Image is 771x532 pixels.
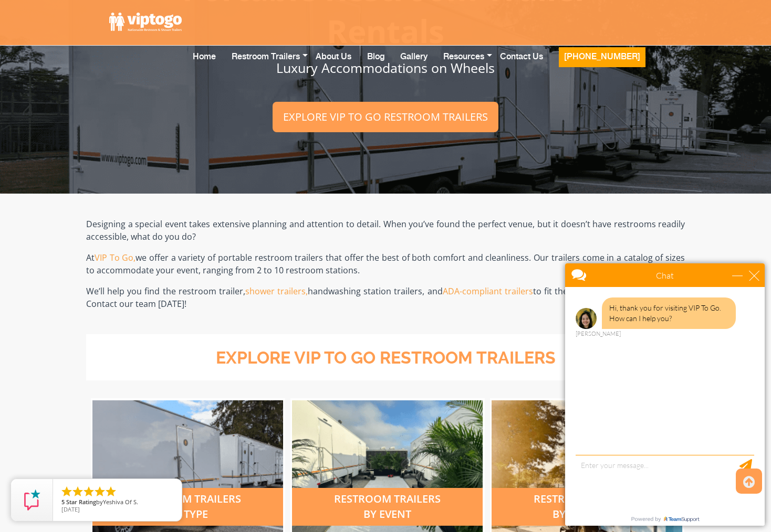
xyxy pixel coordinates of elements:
li:  [105,485,117,498]
iframe: Live Chat Box [559,257,771,532]
h3: explore vip to go restroom trailers [101,349,670,367]
a: About Us [308,43,359,84]
a: shower trailers, [245,285,308,297]
span: 5 [61,498,65,506]
a: Resources [435,43,492,84]
div: restroom trailers by type [92,488,283,526]
span: [DATE] [61,505,80,513]
li:  [82,485,95,498]
a: Contact Us [492,43,551,84]
a: ADA-compliant trailers [443,285,533,297]
a: Explore VIP To Go restroom trailers [273,102,498,132]
img: Review Rating [22,490,43,510]
span: Star Rating [66,498,96,506]
div: restroom trailers by location [492,488,682,526]
p: At we offer a variety of portable restroom trailers that offer the best of both comfort and clean... [86,251,685,276]
li:  [60,485,73,498]
a: Blog [359,43,392,84]
li:  [93,485,106,498]
a: Restroom Trailers [224,43,308,84]
button: [PHONE_NUMBER] [559,47,645,67]
a: Gallery [392,43,435,84]
p: Designing a special event takes extensive planning and attention to detail. When you’ve found the... [86,218,685,243]
p: We’ll help you find the restroom trailer, handwashing station trailers, and to fit the size and n... [86,285,685,310]
span: Yeshiva Of S. [103,498,138,506]
a: Home [185,43,224,84]
li:  [71,485,84,498]
a: [PHONE_NUMBER] [551,43,653,90]
a: VIP To Go, [95,252,136,263]
span: by [61,499,173,506]
div: restroom trailers by event [292,488,483,526]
